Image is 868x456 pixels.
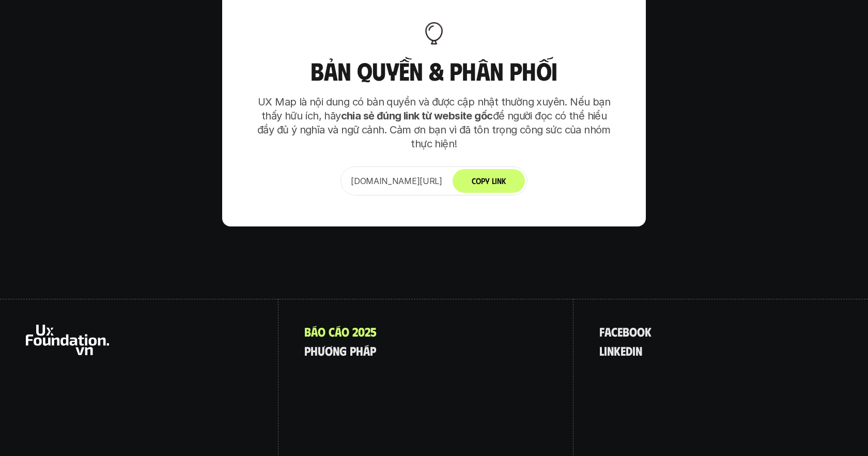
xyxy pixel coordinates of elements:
span: l [599,344,604,357]
span: o [629,325,637,338]
span: o [342,325,349,338]
a: phươngpháp [304,344,376,357]
span: i [604,344,607,357]
span: h [356,344,363,357]
span: á [335,325,342,338]
span: i [632,344,636,357]
span: c [329,325,335,338]
h3: Bản quyền & Phân phối [253,57,615,85]
span: h [311,344,318,357]
span: a [605,325,611,338]
span: ơ [325,344,333,357]
span: e [617,325,623,338]
strong: chia sẻ đúng link từ website gốc [341,110,493,122]
p: [DOMAIN_NAME][URL] [351,175,442,187]
a: linkedin [599,344,642,357]
span: ư [318,344,325,357]
span: 5 [370,325,377,338]
span: 0 [358,325,365,338]
span: 2 [352,325,358,338]
span: c [611,325,617,338]
span: k [645,325,652,338]
span: g [339,344,347,357]
button: Copy Link [453,169,525,193]
a: Báocáo2025 [304,325,377,338]
span: f [599,325,605,338]
span: p [370,344,376,357]
span: d [626,344,632,357]
span: e [621,344,626,357]
span: k [614,344,621,357]
a: facebook [599,325,652,338]
span: á [311,325,318,338]
span: o [637,325,645,338]
span: b [623,325,629,338]
span: n [607,344,614,357]
span: B [304,325,311,338]
span: 2 [365,325,370,338]
span: o [318,325,326,338]
span: p [350,344,356,357]
span: p [304,344,311,357]
p: UX Map là nội dung có bản quyền và được cập nhật thường xuyên. Nếu bạn thấy hữu ích, hãy để người... [253,95,615,151]
span: n [636,344,642,357]
span: n [333,344,339,357]
span: á [363,344,370,357]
